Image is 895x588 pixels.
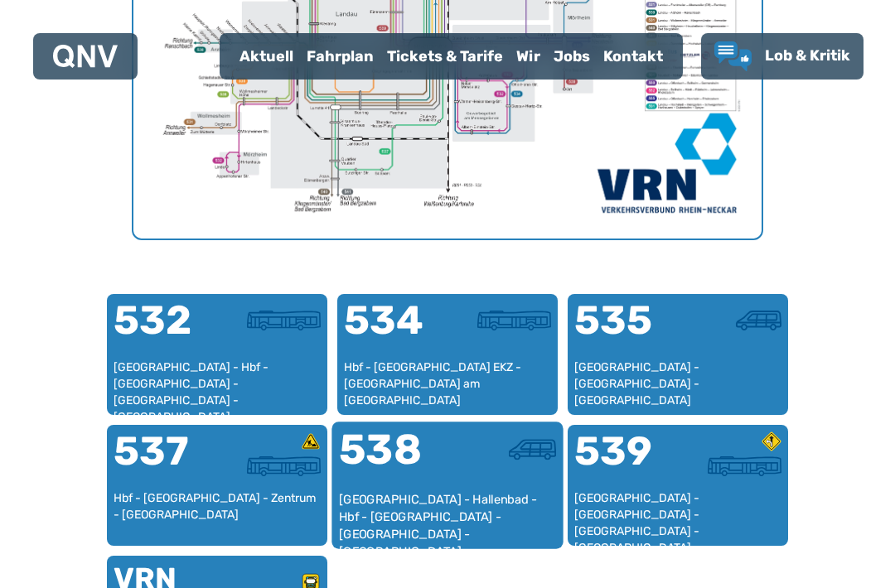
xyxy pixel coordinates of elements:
a: Jobs [547,35,597,78]
a: Kontakt [597,35,670,78]
a: Lob & Kritik [714,41,850,71]
img: Kleinbus [736,311,781,330]
a: Aktuell [233,35,300,78]
a: QNV Logo [53,40,118,73]
a: Tickets & Tarife [380,35,510,78]
div: 532 [114,301,217,360]
div: 539 [574,431,678,491]
div: 538 [339,429,447,491]
div: [GEOGRAPHIC_DATA] - [GEOGRAPHIC_DATA] - [GEOGRAPHIC_DATA] [574,359,781,408]
div: Hbf - [GEOGRAPHIC_DATA] EKZ - [GEOGRAPHIC_DATA] am [GEOGRAPHIC_DATA] [344,359,551,408]
div: 534 [344,301,447,360]
span: Lob & Kritik [765,46,850,65]
img: Stadtbus [247,311,321,330]
div: 537 [114,431,217,491]
div: [GEOGRAPHIC_DATA] - Hallenbad - Hbf - [GEOGRAPHIC_DATA] - [GEOGRAPHIC_DATA] - [GEOGRAPHIC_DATA] [339,491,557,542]
div: [GEOGRAPHIC_DATA] - [GEOGRAPHIC_DATA] - [GEOGRAPHIC_DATA] - [GEOGRAPHIC_DATA] - [GEOGRAPHIC_DATA]... [574,490,781,539]
img: QNV Logo [53,45,118,68]
div: [GEOGRAPHIC_DATA] - Hbf - [GEOGRAPHIC_DATA] - [GEOGRAPHIC_DATA] - [GEOGRAPHIC_DATA] - [GEOGRAPHIC... [114,359,321,408]
a: Fahrplan [300,35,380,78]
a: Wir [510,35,547,78]
div: Hbf - [GEOGRAPHIC_DATA] - Zentrum - [GEOGRAPHIC_DATA] [114,490,321,539]
img: Stadtbus [708,456,781,476]
div: 535 [574,301,678,360]
img: Stadtbus [477,311,551,330]
img: Stadtbus [247,456,321,476]
img: Kleinbus [508,439,556,460]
